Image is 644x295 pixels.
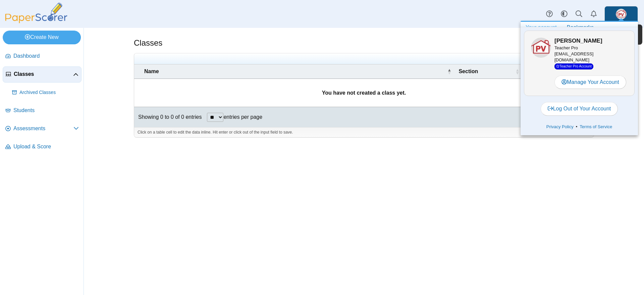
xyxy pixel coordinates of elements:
span: Dashboard [13,52,79,60]
a: Manage Your Account [554,76,626,89]
span: Section [459,68,478,74]
a: Assessments [3,121,82,137]
a: Alerts [586,7,601,21]
a: Create New [3,31,81,44]
span: Archived Classes [19,89,79,96]
span: Teacher Pro [554,45,578,50]
span: Teacher Pro Account [554,63,593,69]
div: Showing 0 to 0 of 0 entries [134,107,202,127]
h1: Classes [134,37,162,49]
a: ps.2dGqZ33xQFlRBWZu [604,6,638,22]
a: Log Out of Your Account [541,102,618,115]
a: Your account [521,22,562,33]
span: Name [144,68,159,74]
span: Tim Peevyhouse [616,9,627,19]
b: You have not created a class yet. [322,90,406,96]
a: Bookmarks [562,22,599,33]
span: Upload & Score [13,143,79,150]
span: Classes [14,70,73,78]
a: Terms of Service [577,124,614,130]
img: ps.2dGqZ33xQFlRBWZu [531,38,551,58]
a: Privacy Policy [544,124,576,130]
span: Students [13,107,79,114]
span: Assessments [13,125,73,132]
span: Tim Peevyhouse [531,38,551,58]
a: Classes [3,66,82,83]
a: Archived Classes [9,85,82,101]
label: entries per page [223,114,262,120]
span: Section : Activate to sort [515,64,519,79]
a: Upload & Score [3,139,82,155]
div: [EMAIL_ADDRESS][DOMAIN_NAME] [554,45,628,69]
img: ps.2dGqZ33xQFlRBWZu [616,9,627,19]
h3: [PERSON_NAME] [554,37,628,45]
div: • [524,122,635,132]
span: Name : Activate to invert sorting [447,64,451,79]
div: Click on a table cell to edit the data inline. Hit enter or click out of the input field to save. [134,127,594,137]
a: Students [3,103,82,119]
a: PaperScorer [3,18,70,24]
img: PaperScorer [3,3,70,23]
a: Dashboard [3,48,82,64]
